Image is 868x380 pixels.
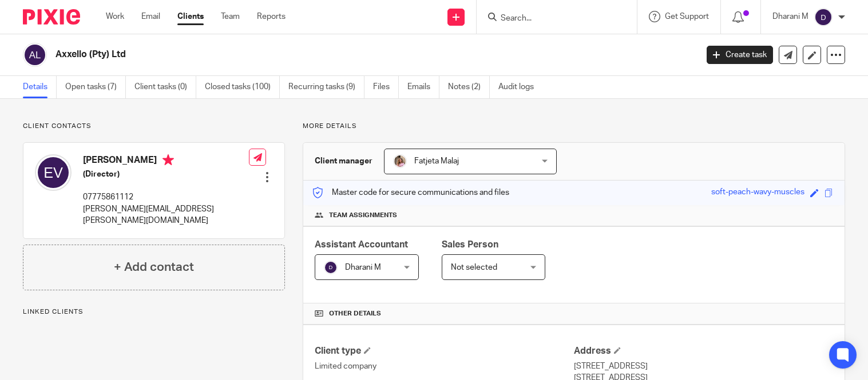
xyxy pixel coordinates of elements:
a: Clients [177,11,204,22]
img: MicrosoftTeams-image%20(5).png [393,154,407,168]
p: [PERSON_NAME][EMAIL_ADDRESS][PERSON_NAME][DOMAIN_NAME] [83,203,249,227]
h5: (Director) [83,169,249,180]
span: Fatjeta Malaj [414,157,459,165]
a: Emails [407,76,439,98]
a: Email [141,11,160,22]
p: Dharani M [772,11,808,22]
a: Closed tasks (100) [205,76,280,98]
img: svg%3E [324,261,338,274]
h2: Axxello (Pty) Ltd [56,49,562,61]
span: Other details [329,309,381,318]
a: Client tasks (0) [134,76,196,98]
h4: [PERSON_NAME] [83,154,249,169]
img: Pixie [23,9,80,25]
span: Get Support [665,13,709,21]
a: Work [106,11,124,22]
i: Primary [162,154,174,166]
h4: Client type [315,345,574,357]
a: Recurring tasks (9) [288,76,364,98]
p: Limited company [315,361,574,372]
a: Notes (2) [448,76,490,98]
p: [STREET_ADDRESS] [574,361,833,372]
p: Master code for secure communications and files [312,187,509,198]
img: svg%3E [814,8,833,26]
a: Files [373,76,399,98]
a: Open tasks (7) [65,76,126,98]
h4: + Add contact [114,258,194,276]
h3: Client manager [315,155,372,167]
a: Audit logs [498,76,542,98]
span: Team assignments [329,211,397,220]
p: Client contacts [23,122,285,131]
span: Dharani M [345,263,381,271]
span: Assistant Accountant [315,240,408,249]
a: Reports [257,11,286,22]
h4: Address [574,345,833,357]
a: Details [23,76,57,98]
p: 07775861112 [83,191,249,203]
img: svg%3E [23,43,47,67]
input: Search [500,14,603,24]
p: Linked clients [23,307,285,317]
a: Team [221,11,240,22]
img: svg%3E [35,154,72,191]
span: Not selected [451,263,497,271]
a: Create task [707,46,773,64]
p: More details [303,122,845,131]
span: Sales Person [442,240,498,249]
div: soft-peach-wavy-muscles [711,186,804,199]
